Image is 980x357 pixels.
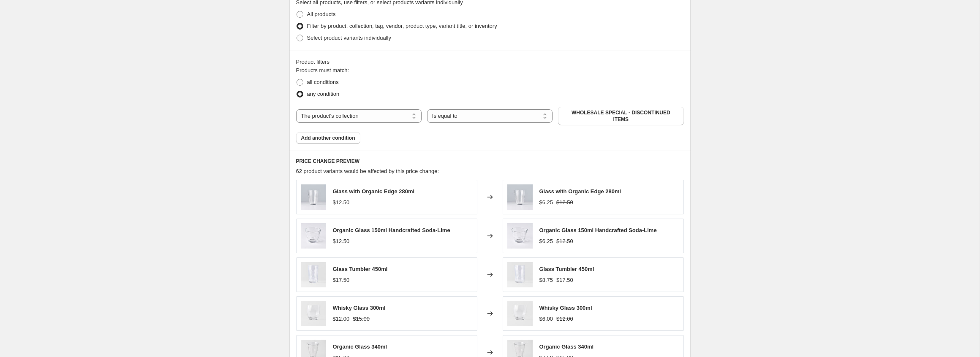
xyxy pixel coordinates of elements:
[556,315,573,323] strike: $12.00
[539,198,553,207] div: $6.25
[333,266,388,272] span: Glass Tumbler 450ml
[301,301,326,326] img: 3790-1_g0060-side-800px_80x.jpg
[296,132,360,144] button: Add another condition
[507,184,533,210] img: 1640-4_g0040-front-800px_80x.jpg
[563,109,678,123] span: WHOLESALE SPECIAL - DISCONTINUED ITEMS
[307,91,340,97] span: any condition
[301,184,326,210] img: 1640-4_g0040-front-800px_80x.jpg
[539,315,553,323] div: $6.00
[556,276,573,284] strike: $17.50
[296,58,684,66] div: Product filters
[539,266,594,272] span: Glass Tumbler 450ml
[296,158,684,165] h6: PRICE CHANGE PREVIEW
[539,343,594,350] span: Organic Glass 340ml
[353,315,370,323] strike: $15.00
[301,262,326,287] img: 3787_g0016-side-1080px_80x.jpg
[507,223,533,249] img: a09b1165-6e8b-40c6-89a4-bbe6e26fe1e3_80x.jpg
[333,198,350,207] div: $12.50
[307,11,336,17] span: All products
[333,237,350,246] div: $12.50
[539,227,657,233] span: Organic Glass 150ml Handcrafted Soda-Lime
[307,23,497,29] span: Filter by product, collection, tag, vendor, product type, variant title, or inventory
[507,301,533,326] img: 3790-1_g0060-side-800px_80x.jpg
[333,227,450,233] span: Organic Glass 150ml Handcrafted Soda-Lime
[296,67,349,73] span: Products must match:
[333,188,415,195] span: Glass with Organic Edge 280ml
[307,79,339,85] span: all conditions
[301,223,326,249] img: a09b1165-6e8b-40c6-89a4-bbe6e26fe1e3_80x.jpg
[539,305,592,311] span: Whisky Glass 300ml
[296,168,439,174] span: 62 product variants would be affected by this price change:
[333,276,350,284] div: $17.50
[556,198,573,207] strike: $12.50
[539,237,553,246] div: $6.25
[333,305,386,311] span: Whisky Glass 300ml
[507,262,533,287] img: 3787_g0016-side-1080px_80x.jpg
[539,188,621,195] span: Glass with Organic Edge 280ml
[333,343,387,350] span: Organic Glass 340ml
[333,315,350,323] div: $12.00
[558,107,683,125] button: WHOLESALE SPECIAL - DISCONTINUED ITEMS
[556,237,573,246] strike: $12.50
[307,35,391,41] span: Select product variants individually
[301,135,355,141] span: Add another condition
[539,276,553,284] div: $8.75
